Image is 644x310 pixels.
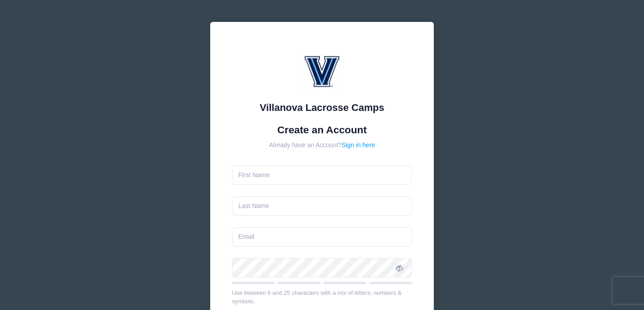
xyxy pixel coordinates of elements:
[232,100,412,115] div: Villanova Lacrosse Camps
[232,289,412,306] div: Use between 6 and 25 characters with a mix of letters, numbers & symbols.
[232,140,412,150] div: Already have an Account?
[295,44,349,98] img: Villanova Lacrosse Camps
[342,141,375,149] a: Sign in here
[232,124,412,136] h1: Create an Account
[232,227,412,246] input: Email
[232,196,412,216] input: Last Name
[232,166,412,185] input: First Name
